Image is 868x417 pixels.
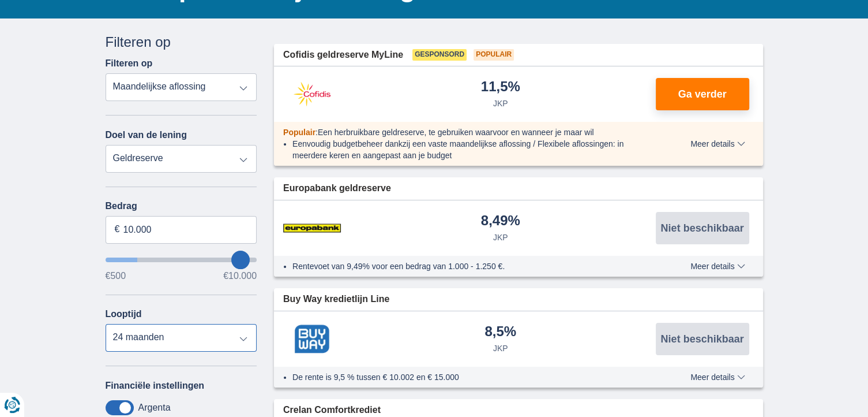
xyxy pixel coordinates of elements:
span: Ga verder [678,89,726,99]
label: Looptijd [106,309,142,319]
div: JKP [493,232,508,243]
li: Eenvoudig budgetbeheer dankzij een vaste maandelijkse aflossing / Flexibele aflossingen: in meerd... [292,138,648,161]
label: Bedrag [106,201,257,211]
button: Niet beschikbaar [656,323,749,355]
label: Doel van de lening [106,130,187,140]
span: Meer details [690,140,745,148]
span: € [115,223,120,236]
img: product.pl.alt Europabank [283,214,341,243]
img: product.pl.alt Buy Way [283,325,341,353]
button: Meer details [682,262,753,271]
span: €500 [106,271,126,281]
span: Gesponsord [412,49,467,61]
button: Meer details [682,373,753,382]
div: JKP [493,98,508,109]
div: Filteren op [106,32,257,52]
div: JKP [493,342,508,354]
label: Financiële instellingen [106,381,205,391]
button: Meer details [682,139,753,148]
img: product.pl.alt Cofidis [283,80,341,109]
span: Populair [283,128,315,137]
div: 8,49% [481,214,520,229]
span: €10.000 [223,271,257,281]
span: Meer details [690,373,745,381]
li: De rente is 9,5 % tussen € 10.002 en € 15.000 [292,371,648,383]
span: Een herbruikbare geldreserve, te gebruiken waarvoor en wanneer je maar wil [318,128,594,137]
label: Filteren op [106,58,153,69]
span: Niet beschikbaar [660,223,743,233]
div: 11,5% [481,80,520,95]
button: Ga verder [656,78,749,110]
label: Argenta [138,403,171,413]
span: Meer details [690,262,745,270]
span: Crelan Comfortkrediet [283,404,381,417]
div: : [274,126,657,138]
div: 8,5% [484,325,516,340]
span: Populair [474,49,514,61]
span: Cofidis geldreserve MyLine [283,49,403,62]
span: Niet beschikbaar [660,334,743,344]
span: Buy Way kredietlijn Line [283,293,389,306]
span: Europabank geldreserve [283,182,391,195]
li: Rentevoet van 9,49% voor een bedrag van 1.000 - 1.250 €. [292,260,648,272]
button: Niet beschikbaar [656,212,749,244]
input: wantToBorrow [106,258,257,262]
